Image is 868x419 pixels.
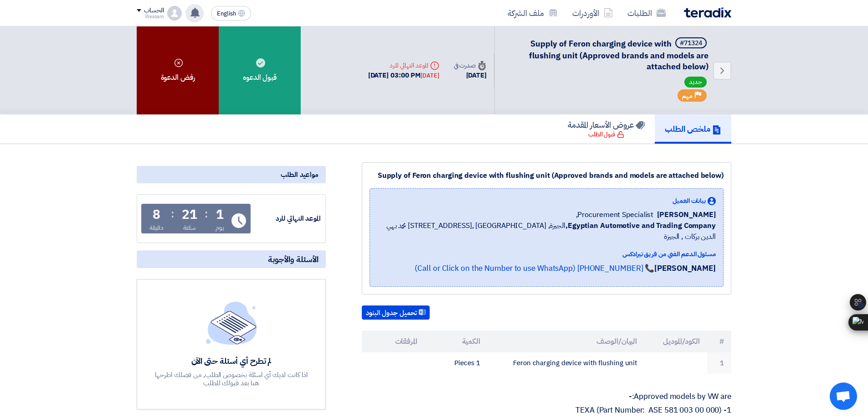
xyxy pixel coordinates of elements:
button: تحميل جدول البنود [362,305,430,320]
th: الكمية [425,331,488,352]
div: 21 [182,208,197,221]
button: English [211,6,251,21]
span: Supply of Feron charging device with flushing unit (Approved brands and models are attached below) [529,37,709,72]
div: [DATE] [421,71,439,80]
span: Procurement Specialist, [576,209,654,220]
img: empty_state_list.svg [206,301,257,344]
div: الموعد النهائي للرد [252,213,321,224]
th: # [707,331,731,352]
div: Wessam [137,14,164,19]
td: 1 Pieces [425,352,488,374]
div: 8 [153,208,160,221]
a: ملخص الطلب [655,114,731,144]
div: [DATE] [454,70,487,81]
b: Egyptian Automotive and Trading Company, [565,220,716,231]
th: الكود/الموديل [644,331,707,352]
strong: [PERSON_NAME] [654,263,716,274]
h5: Supply of Feron charging device with flushing unit (Approved brands and models are attached below) [506,37,709,72]
div: اذا كانت لديك أي اسئلة بخصوص الطلب, من فضلك اطرحها هنا بعد قبولك للطلب [154,371,309,387]
a: 📞 [PHONE_NUMBER] (Call or Click on the Number to use WhatsApp) [415,263,654,274]
span: مهم [682,92,693,100]
div: رفض الدعوة [137,26,219,114]
p: Approved models by VW are:- [362,392,731,401]
div: 1 [216,208,224,221]
div: ساعة [183,223,196,233]
div: Supply of Feron charging device with flushing unit (Approved brands and models are attached below) [370,170,724,181]
div: لم تطرح أي أسئلة حتى الآن [154,356,309,366]
h5: ملخص الطلب [665,124,721,134]
td: Feron charging device with flushing unit [488,352,645,374]
span: الأسئلة والأجوبة [268,254,318,264]
div: مسئول الدعم الفني من فريق تيرادكس [377,249,716,259]
span: English [217,10,236,17]
a: عروض الأسعار المقدمة قبول الطلب [558,114,655,144]
a: الطلبات [620,2,673,24]
td: 1 [707,352,731,374]
h5: عروض الأسعار المقدمة [568,119,645,130]
div: قبول الطلب [588,130,624,139]
a: ملف الشركة [500,2,565,24]
div: الموعد النهائي للرد [368,61,439,70]
div: Open chat [830,383,857,410]
div: يوم [216,223,224,233]
div: [DATE] 03:00 PM [368,70,439,81]
div: قبول الدعوه [219,26,301,114]
a: الأوردرات [565,2,620,24]
span: [PERSON_NAME] [657,209,716,220]
span: جديد [684,77,707,88]
div: مواعيد الطلب [137,166,326,183]
div: الحساب [144,7,164,15]
span: الجيزة, [GEOGRAPHIC_DATA] ,[STREET_ADDRESS] محمد بهي الدين بركات , الجيزة [377,220,716,242]
span: بيانات العميل [673,196,706,206]
img: Teradix logo [684,7,731,18]
th: البيان/الوصف [488,331,645,352]
p: 1- TEXA (Part Number: ASE 581 003 00 000) [362,406,731,415]
div: : [171,206,174,222]
div: #71324 [680,40,702,47]
img: profile_test.png [167,6,182,21]
th: المرفقات [362,331,425,352]
div: دقيقة [149,223,164,233]
div: : [205,206,208,222]
div: صدرت في [454,61,487,70]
